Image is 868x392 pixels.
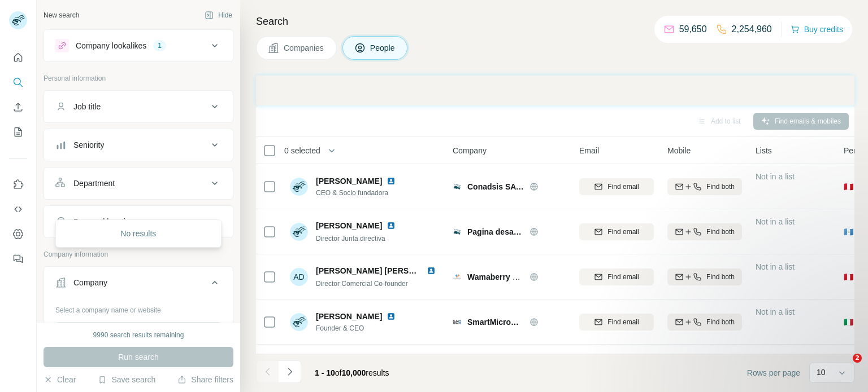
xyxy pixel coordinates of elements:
[98,374,155,385] button: Save search
[579,223,654,240] button: Find email
[387,221,396,230] img: LinkedIn logo
[9,122,27,142] button: My lists
[44,32,233,59] button: Company lookalikes1
[467,272,588,281] span: Wamaberry Pos and It Solutions
[9,249,27,269] button: Feedback
[44,269,233,301] button: Company
[453,272,462,281] img: Logo of Wamaberry Pos and It Solutions
[679,23,707,36] p: 59,650
[44,10,79,20] div: New search
[58,222,219,245] div: No results
[830,354,857,381] iframe: Intercom live chat
[607,227,639,237] span: Find email
[316,175,382,187] span: [PERSON_NAME]
[290,178,308,196] img: Avatar
[44,249,233,259] p: Company information
[335,368,342,377] span: of
[44,374,76,385] button: Clear
[44,73,233,83] p: Personal information
[342,368,366,377] span: 10,000
[467,181,524,192] span: Conadsis SA de CV
[453,318,462,327] img: Logo of SmartMicroOptics Srl
[453,182,462,191] img: Logo of Conadsis SA de CV
[55,301,222,315] div: Select a company name or website
[9,199,27,219] button: Use Surfe API
[756,172,795,181] span: Not in a list
[284,42,325,54] span: Companies
[9,174,27,195] button: Use Surfe on LinkedIn
[667,178,742,195] button: Find both
[607,272,639,282] span: Find email
[279,360,301,383] button: Navigate to next page
[316,266,451,275] span: [PERSON_NAME] [PERSON_NAME]
[44,170,233,197] button: Department
[9,47,27,68] button: Quick start
[316,280,408,288] span: Director Comercial Co-founder
[579,178,654,195] button: Find email
[153,41,166,51] div: 1
[73,277,107,288] div: Company
[732,23,772,36] p: 2,254,960
[667,223,742,240] button: Find both
[791,21,843,37] button: Buy credits
[9,224,27,244] button: Dashboard
[756,145,772,156] span: Lists
[256,76,854,105] iframe: Banner
[316,235,385,243] span: Director Junta directiva
[579,145,599,156] span: Email
[44,93,233,120] button: Job title
[853,354,862,363] span: 2
[844,181,853,192] span: 🇵🇪
[44,208,233,235] button: Personal location
[706,227,735,237] span: Find both
[73,101,101,112] div: Job title
[370,42,396,54] span: People
[315,368,335,377] span: 1 - 10
[706,182,735,192] span: Find both
[76,40,146,51] div: Company lookalikes
[290,223,308,241] img: Avatar
[467,316,524,328] span: SmartMicroOptics Srl
[579,314,654,331] button: Find email
[316,323,400,333] span: Founder & CEO
[844,226,853,237] span: 🇬🇹
[256,14,854,29] h4: Search
[756,217,795,226] span: Not in a list
[453,145,487,156] span: Company
[316,220,382,231] span: [PERSON_NAME]
[607,317,639,327] span: Find email
[290,268,308,286] div: AD
[467,226,524,237] span: Pagina desactivada
[177,374,233,385] button: Share filters
[579,268,654,285] button: Find email
[667,145,691,156] span: Mobile
[73,139,104,151] div: Seniority
[44,131,233,158] button: Seniority
[315,368,389,377] span: results
[427,266,436,275] img: LinkedIn logo
[73,178,115,189] div: Department
[607,182,639,192] span: Find email
[197,7,240,24] button: Hide
[387,312,396,321] img: LinkedIn logo
[316,311,382,322] span: [PERSON_NAME]
[93,330,184,340] div: 9990 search results remaining
[290,313,308,331] img: Avatar
[453,227,462,236] img: Logo of Pagina desactivada
[316,188,400,198] span: CEO & Socio fundadora
[9,97,27,117] button: Enrich CSV
[9,72,27,93] button: Search
[387,177,396,186] img: LinkedIn logo
[284,145,320,156] span: 0 selected
[73,216,134,227] div: Personal location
